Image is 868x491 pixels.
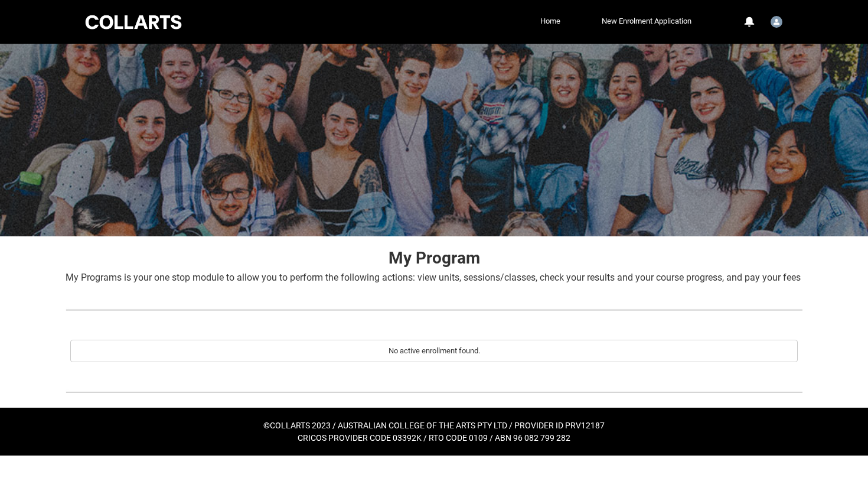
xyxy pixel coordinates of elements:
[66,304,802,316] img: REDU_GREY_LINE
[768,11,785,30] button: User Profile Student.bfranzm.20230060
[76,345,792,357] div: No active enrollment found.
[537,12,563,30] a: Home
[66,272,801,283] span: My Programs is your one stop module to allow you to perform the following actions: view units, se...
[66,386,802,398] img: REDU_GREY_LINE
[389,248,480,268] strong: My Program
[771,16,782,28] img: Student.bfranzm.20230060
[599,12,694,30] a: New Enrolment Application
